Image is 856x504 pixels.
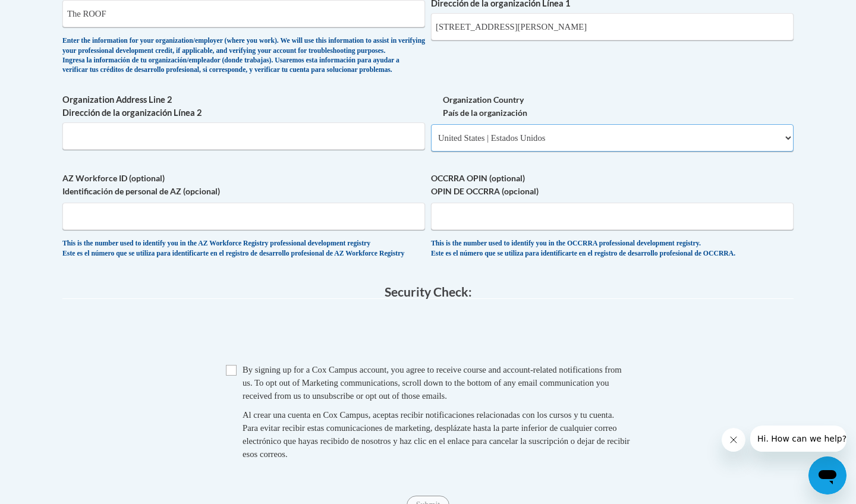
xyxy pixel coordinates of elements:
[808,456,846,494] iframe: Button to launch messaging window
[62,93,425,119] label: Organization Address Line 2 Dirección de la organización Línea 2
[431,93,794,119] label: Organization Country País de la organización
[243,410,630,459] span: Al crear una cuenta en Cox Campus, aceptas recibir notificaciones relacionadas con los cursos y t...
[750,426,846,452] iframe: Message from company
[338,311,518,357] iframe: reCAPTCHA
[62,36,425,75] div: Enter the information for your organization/employer (where you work). We will use this informati...
[385,284,472,299] span: Security Check:
[62,172,425,198] label: AZ Workforce ID (optional) Identificación de personal de AZ (opcional)
[62,122,425,150] input: Metadata input
[431,239,794,259] div: This is the number used to identify you in the OCCRRA professional development registry. Este es ...
[62,239,425,259] div: This is the number used to identify you in the AZ Workforce Registry professional development reg...
[243,365,622,401] span: By signing up for a Cox Campus account, you agree to receive course and account-related notificat...
[431,13,794,40] input: Metadata input
[431,172,794,198] label: OCCRRA OPIN (optional) OPIN DE OCCRRA (opcional)
[722,428,745,452] iframe: Close message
